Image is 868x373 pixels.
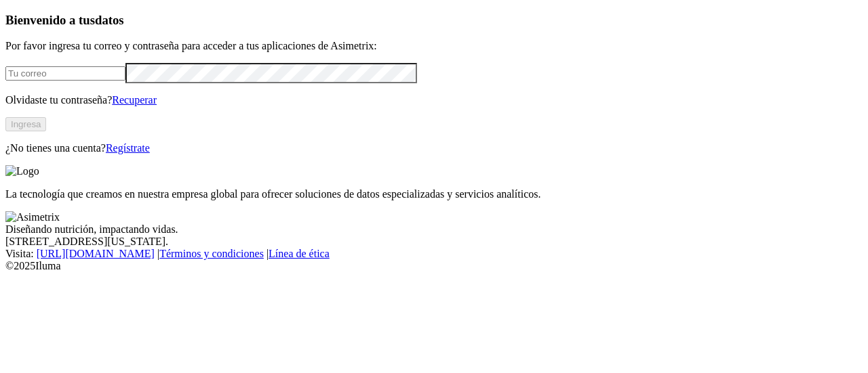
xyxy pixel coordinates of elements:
img: Logo [5,165,39,177]
p: ¿No tienes una cuenta? [5,142,863,154]
p: La tecnología que creamos en nuestra empresa global para ofrecer soluciones de datos especializad... [5,188,863,200]
button: Ingresa [5,117,46,131]
span: datos [95,13,124,27]
h3: Bienvenido a tus [5,13,863,28]
div: Visita : | | [5,248,863,260]
input: Tu correo [5,66,125,81]
div: Diseñando nutrición, impactando vidas. [5,223,863,236]
img: Asimetrix [5,211,60,223]
p: Olvidaste tu contraseña? [5,94,863,106]
a: Términos y condiciones [159,248,264,259]
div: © 2025 Iluma [5,260,863,272]
a: Recuperar [112,94,157,106]
a: [URL][DOMAIN_NAME] [37,248,155,259]
a: Regístrate [106,142,150,154]
div: [STREET_ADDRESS][US_STATE]. [5,236,863,248]
a: Línea de ética [269,248,330,259]
p: Por favor ingresa tu correo y contraseña para acceder a tus aplicaciones de Asimetrix: [5,40,863,52]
